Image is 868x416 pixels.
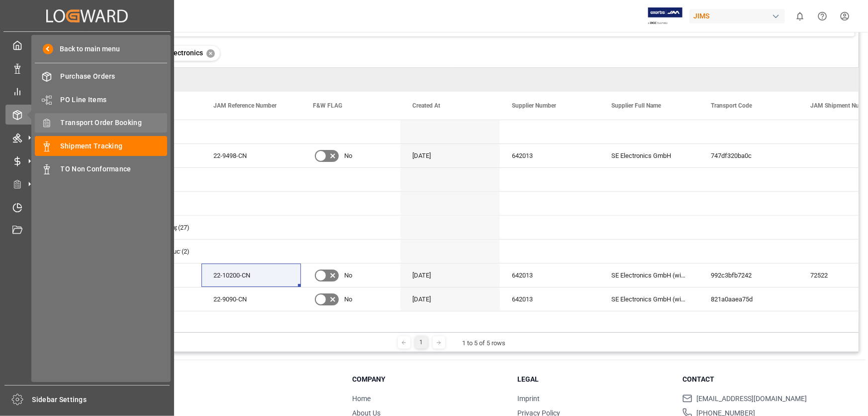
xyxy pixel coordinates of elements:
[463,338,506,348] div: 1 to 5 of 5 rows
[352,395,371,403] a: Home
[599,264,699,287] div: SE Electronics GmbH (wire)
[66,398,327,407] p: © 2025 Logward. All rights reserved.
[500,264,599,287] div: 642013
[5,35,169,55] a: My Cockpit
[313,102,342,109] span: F&W FLAG
[344,288,352,311] span: No
[5,197,169,217] a: Timeslot Management V2
[699,264,798,287] div: 992c3bfb7242
[158,49,203,57] span: SE Electronics
[500,287,599,311] div: 642013
[699,144,798,167] div: 747df320ba0c
[201,144,301,167] div: 22-9498-CN
[201,287,301,311] div: 22-9090-CN
[61,95,168,105] span: PO Line Items
[66,407,327,416] p: Version 1.1.127
[5,58,169,78] a: Data Management
[61,164,168,174] span: TO Non Conformance
[5,82,169,101] a: My Reports
[689,9,785,23] div: JIMS
[711,102,752,109] span: Transport Code
[699,287,798,311] div: 821a0aaea75d
[352,374,505,385] h3: Company
[206,49,215,58] div: ✕
[61,71,168,82] span: Purchase Orders
[201,264,301,287] div: 22-10200-CN
[682,374,835,385] h3: Contact
[517,374,670,385] h3: Legal
[500,144,599,167] div: 642013
[344,264,352,287] span: No
[611,102,661,109] span: Supplier Full Name
[415,336,428,349] div: 1
[35,90,167,109] a: PO Line Items
[53,44,120,54] span: Back to main menu
[412,102,440,109] span: Created At
[400,287,500,311] div: [DATE]
[811,5,834,27] button: Help Center
[400,264,500,287] div: [DATE]
[689,6,789,25] button: JIMS
[61,118,168,128] span: Transport Order Booking
[213,102,277,109] span: JAM Reference Number
[35,136,167,155] a: Shipment Tracking
[35,67,167,86] a: Purchase Orders
[517,395,540,403] a: Imprint
[696,394,807,404] span: [EMAIL_ADDRESS][DOMAIN_NAME]
[61,141,168,151] span: Shipment Tracking
[35,113,167,133] a: Transport Order Booking
[32,395,170,405] span: Sidebar Settings
[599,144,699,167] div: SE Electronics GmbH
[35,159,167,179] a: TO Non Conformance
[182,240,190,263] span: (2)
[400,144,500,167] div: [DATE]
[648,7,682,25] img: Exertis%20JAM%20-%20Email%20Logo.jpg_1722504956.jpg
[5,221,169,240] a: Document Management
[512,102,556,109] span: Supplier Number
[599,287,699,311] div: SE Electronics GmbH (wire)
[344,144,352,167] span: No
[178,216,190,239] span: (27)
[789,5,811,27] button: show 0 new notifications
